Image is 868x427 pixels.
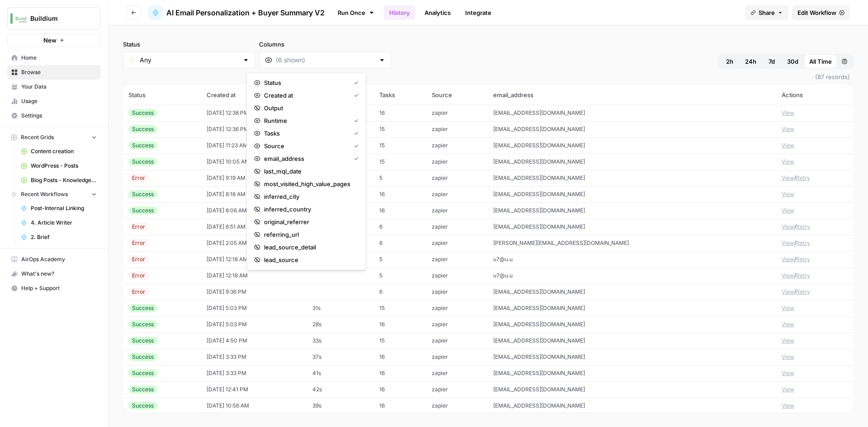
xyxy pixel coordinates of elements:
span: AI Email Personalization + Buyer Summary V2 [166,7,325,18]
td: / [776,251,854,267]
img: Buildium Logo [10,10,27,27]
th: Source [426,85,488,105]
span: mleonna53@gmail.com [493,126,585,132]
td: zapier [426,186,488,202]
a: Settings [7,108,101,123]
td: zapier [426,202,488,219]
span: inferred_country [264,205,355,214]
td: [DATE] 10:56 AM [201,398,307,414]
span: Settings [21,112,97,120]
td: [DATE] 12:36 PM [201,121,307,137]
td: [DATE] 8:18 AM [201,186,307,202]
td: [DATE] 2:05 AM [201,235,307,251]
button: View [782,402,794,410]
button: View [782,288,794,296]
button: 2h [720,54,740,69]
button: View [782,190,794,198]
button: 24h [740,54,762,69]
td: zapier [426,349,488,365]
span: 2. Brief [31,233,97,241]
button: Retry [796,174,810,182]
td: zapier [426,235,488,251]
div: Success [128,125,157,133]
td: zapier [426,121,488,137]
span: manuel@agmagency.com [493,239,629,246]
td: 16 [374,381,426,398]
span: Edit Workflow [797,8,836,17]
a: History [384,5,415,20]
td: 16 [374,398,426,414]
td: 6 [374,284,426,300]
td: 16 [374,316,426,333]
td: 6 [374,219,426,235]
span: Share [759,8,775,17]
span: jaonboson@yahoo.com [493,174,585,181]
td: [DATE] 10:05 AM [201,154,307,170]
button: Share [745,5,788,20]
a: Edit Workflow [792,5,850,20]
button: View [782,369,794,377]
button: Retry [796,255,810,263]
span: u7@u.u [493,256,513,263]
span: btatum@sapphireenterprises.org [493,370,585,376]
div: Success [128,158,157,166]
td: zapier [426,381,488,398]
a: Content creation [17,144,101,159]
div: Success [128,190,157,198]
span: salon14k@gmail.com [493,321,585,328]
button: View [782,353,794,361]
button: Retry [796,288,810,296]
div: Error [128,239,149,247]
label: Status [123,40,255,49]
td: zapier [426,333,488,349]
button: View [782,206,794,215]
span: last_mql_date [264,167,355,176]
a: AI Email Personalization + Buyer Summary V2 [148,5,325,20]
span: most_visited_high_value_pages [264,179,355,188]
td: zapier [426,170,488,186]
button: What's new? [7,267,101,281]
button: View [782,109,794,117]
td: [DATE] 12:18 AM [201,267,307,284]
span: Blog Posts - Knowledge Base.csv [31,176,97,184]
div: Success [128,337,157,345]
a: Analytics [419,5,456,20]
td: / [776,284,854,300]
div: Success [128,109,157,117]
div: Error [128,174,149,182]
span: Recent Workflows [21,190,68,198]
td: 15 [374,154,426,170]
td: 42s [307,381,374,398]
button: View [782,141,794,150]
td: / [776,170,854,186]
td: zapier [426,251,488,267]
div: Success [128,402,157,410]
td: 16 [374,105,426,121]
a: 2. Brief [17,230,101,244]
span: 7d [769,57,775,66]
td: 15 [374,121,426,137]
span: AirOps Academy [21,255,97,263]
a: Usage [7,94,101,108]
th: Created at [201,85,307,105]
a: Blog Posts - Knowledge Base.csv [17,173,101,188]
span: inferred_city [264,192,355,201]
td: 31s [307,300,374,316]
span: waaasaaabi@yahoo.com [493,402,585,409]
span: 2h [726,57,733,66]
button: View [782,272,794,280]
th: email_address [488,85,776,105]
span: shyda.redd2@yahoo.com [493,142,585,149]
button: New [7,33,101,47]
button: View [782,158,794,166]
td: [DATE] 12:38 PM [201,105,307,121]
td: 39s [307,398,374,414]
td: 41s [307,365,374,381]
td: 16 [374,186,426,202]
button: Recent Grids [7,131,101,144]
td: 15 [374,333,426,349]
td: zapier [426,137,488,154]
div: Error [128,223,149,231]
td: [DATE] 12:41 PM [201,381,307,398]
td: / [776,219,854,235]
